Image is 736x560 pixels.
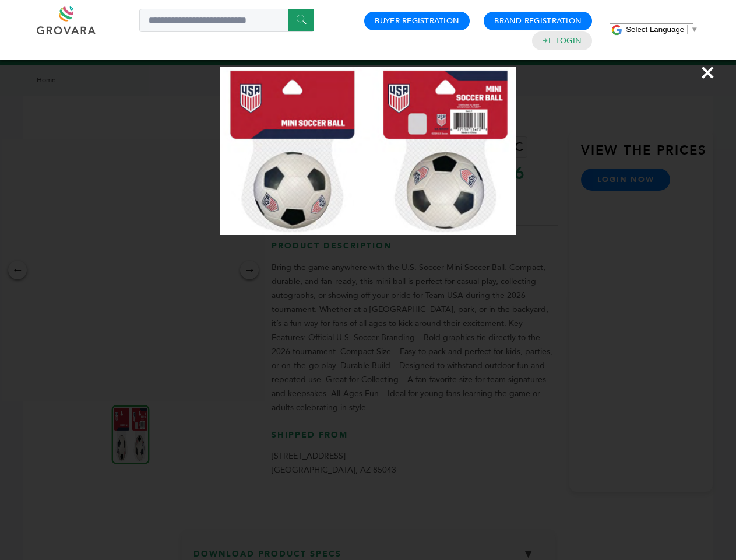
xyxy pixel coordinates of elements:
span: × [700,56,716,89]
a: Login [556,36,582,46]
a: Brand Registration [494,16,582,26]
span: ▼ [691,25,698,34]
span: Select Language [626,25,684,34]
a: Select Language​ [626,25,698,34]
input: Search a product or brand... [139,9,314,32]
span: ​ [687,25,688,34]
img: Image Preview [220,67,516,235]
a: Buyer Registration [375,16,459,26]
